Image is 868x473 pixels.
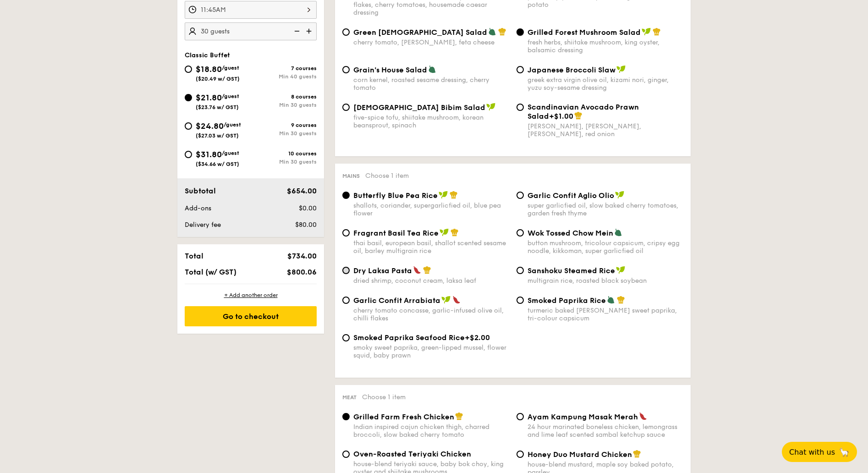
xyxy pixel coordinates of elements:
span: Green [DEMOGRAPHIC_DATA] Salad [353,28,487,37]
input: Garlic Confit Arrabiatacherry tomato concasse, garlic-infused olive oil, chilli flakes [342,297,350,304]
img: icon-spicy.37a8142b.svg [452,296,461,304]
img: icon-vegan.f8ff3823.svg [486,103,495,111]
span: /guest [222,150,239,156]
span: $31.80 [196,149,222,159]
img: icon-reduce.1d2dbef1.svg [289,22,303,40]
div: Min 30 guests [251,130,317,137]
input: $21.80/guest($23.76 w/ GST)8 coursesMin 30 guests [185,94,192,101]
input: Smoked Paprika Seafood Rice+$2.00smoky sweet paprika, green-lipped mussel, flower squid, baby prawn [342,334,350,341]
div: Min 40 guests [251,73,317,80]
div: dried shrimp, coconut cream, laksa leaf [353,277,509,285]
span: Smoked Paprika Rice [527,296,606,305]
span: /guest [222,65,239,71]
img: icon-vegan.f8ff3823.svg [616,266,625,274]
input: $31.80/guest($34.66 w/ GST)10 coursesMin 30 guests [185,151,192,158]
input: Grilled Forest Mushroom Saladfresh herbs, shiitake mushroom, king oyster, balsamic dressing [516,28,524,36]
span: Mains [342,173,360,179]
span: Meat [342,394,357,401]
span: $654.00 [287,187,317,195]
span: Sanshoku Steamed Rice [527,266,615,275]
span: $0.00 [299,204,317,212]
span: $734.00 [287,252,317,260]
span: ($34.66 w/ GST) [196,161,239,167]
img: icon-vegan.f8ff3823.svg [615,191,624,199]
div: corn kernel, roasted sesame dressing, cherry tomato [353,76,509,92]
span: Grilled Farm Fresh Chicken [353,412,454,421]
span: Add-ons [185,204,211,212]
div: Go to checkout [185,306,317,326]
div: Min 30 guests [251,159,317,165]
input: Wok Tossed Chow Meinbutton mushroom, tricolour capsicum, cripsy egg noodle, kikkoman, super garli... [516,229,524,236]
img: icon-chef-hat.a58ddaea.svg [455,412,463,420]
span: Wok Tossed Chow Mein [527,229,613,237]
span: +$1.00 [549,112,573,121]
span: ($27.03 w/ GST) [196,132,239,139]
img: icon-chef-hat.a58ddaea.svg [574,111,582,120]
span: $21.80 [196,93,222,103]
img: icon-chef-hat.a58ddaea.svg [450,228,459,236]
div: + Add another order [185,291,317,299]
span: 🦙 [839,447,850,457]
input: Ayam Kampung Masak Merah24 hour marinated boneless chicken, lemongrass and lime leaf scented samb... [516,413,524,420]
span: Garlic Confit Aglio Olio [527,191,614,200]
span: ($20.49 w/ GST) [196,76,240,82]
input: Honey Duo Mustard Chickenhouse-blend mustard, maple soy baked potato, parsley [516,451,524,458]
input: Fragrant Basil Tea Ricethai basil, european basil, shallot scented sesame oil, barley multigrain ... [342,229,350,236]
div: [PERSON_NAME], [PERSON_NAME], [PERSON_NAME], red onion [527,122,683,138]
span: Ayam Kampung Masak Merah [527,412,638,421]
img: icon-add.58712e84.svg [303,22,317,40]
span: [DEMOGRAPHIC_DATA] Bibim Salad [353,103,485,112]
span: Chat with us [789,448,835,456]
div: smoky sweet paprika, green-lipped mussel, flower squid, baby prawn [353,344,509,359]
span: Dry Laksa Pasta [353,266,412,275]
img: icon-vegan.f8ff3823.svg [616,65,626,73]
input: Scandinavian Avocado Prawn Salad+$1.00[PERSON_NAME], [PERSON_NAME], [PERSON_NAME], red onion [516,104,524,111]
img: icon-chef-hat.a58ddaea.svg [653,27,661,36]
div: five-spice tofu, shiitake mushroom, korean beansprout, spinach [353,114,509,129]
span: Butterfly Blue Pea Rice [353,191,438,200]
div: turmeric baked [PERSON_NAME] sweet paprika, tri-colour capsicum [527,307,683,322]
img: icon-vegan.f8ff3823.svg [441,296,450,304]
span: Total (w/ GST) [185,268,236,276]
input: $24.80/guest($27.03 w/ GST)9 coursesMin 30 guests [185,122,192,130]
div: cherry tomato concasse, garlic-infused olive oil, chilli flakes [353,307,509,322]
span: /guest [222,93,239,99]
div: 9 courses [251,122,317,128]
span: $80.00 [295,221,317,229]
img: icon-chef-hat.a58ddaea.svg [498,27,506,36]
span: Garlic Confit Arrabiata [353,296,440,305]
div: multigrain rice, roasted black soybean [527,277,683,285]
span: Total [185,252,203,260]
input: Number of guests [185,22,317,40]
span: /guest [224,121,241,128]
span: $24.80 [196,121,224,131]
div: thai basil, european basil, shallot scented sesame oil, barley multigrain rice [353,239,509,255]
span: Classic Buffet [185,51,230,59]
img: icon-vegan.f8ff3823.svg [439,228,449,236]
span: ($23.76 w/ GST) [196,104,239,110]
input: Sanshoku Steamed Ricemultigrain rice, roasted black soybean [516,267,524,274]
span: Choose 1 item [362,393,406,401]
span: Honey Duo Mustard Chicken [527,450,632,459]
button: Chat with us🦙 [782,442,857,462]
span: Scandinavian Avocado Prawn Salad [527,103,639,121]
div: super garlicfied oil, slow baked cherry tomatoes, garden fresh thyme [527,202,683,217]
span: Subtotal [185,187,216,195]
input: Oven-Roasted Teriyaki Chickenhouse-blend teriyaki sauce, baby bok choy, king oyster and shiitake ... [342,451,350,458]
span: Grilled Forest Mushroom Salad [527,28,641,37]
input: Event time [185,1,317,19]
span: $18.80 [196,64,222,74]
div: 8 courses [251,93,317,100]
img: icon-spicy.37a8142b.svg [639,412,647,420]
div: cherry tomato, [PERSON_NAME], feta cheese [353,38,509,46]
div: 10 courses [251,150,317,157]
img: icon-chef-hat.a58ddaea.svg [423,266,431,274]
img: icon-vegan.f8ff3823.svg [642,27,651,36]
div: Min 30 guests [251,102,317,108]
input: Dry Laksa Pastadried shrimp, coconut cream, laksa leaf [342,267,350,274]
img: icon-vegetarian.fe4039eb.svg [607,296,615,304]
input: Smoked Paprika Riceturmeric baked [PERSON_NAME] sweet paprika, tri-colour capsicum [516,297,524,304]
input: Grain's House Saladcorn kernel, roasted sesame dressing, cherry tomato [342,66,350,73]
img: icon-vegan.f8ff3823.svg [439,191,448,199]
span: Smoked Paprika Seafood Rice [353,333,465,342]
